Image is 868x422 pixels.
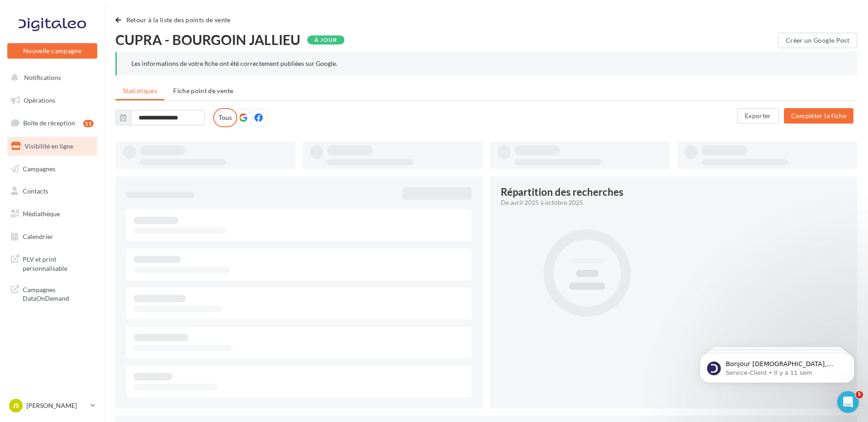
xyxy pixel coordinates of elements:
span: Médiathèque [23,210,60,218]
span: CUPRA - BOURGOIN JALLIEU [115,33,300,46]
span: PLV et print personnalisable [23,253,94,273]
button: Retour à la liste des points de vente [115,15,234,25]
div: Les informations de votre fiche ont été correctement publiées sur Google. [131,59,843,68]
button: Notifications [5,68,95,87]
span: Boîte de réception [23,119,75,127]
iframe: Intercom notifications message [686,334,868,397]
div: Répartition des recherches [501,187,624,197]
div: À jour [307,35,344,45]
span: Notifications [24,74,61,81]
a: Opérations [5,91,99,110]
a: Compléter la fiche [780,111,857,119]
span: Js [13,401,19,410]
a: Contacts [5,182,99,201]
button: Exporter [737,108,779,124]
span: Campagnes DataOnDemand [23,283,94,303]
p: [PERSON_NAME] [26,401,87,410]
p: Message from Service-Client, sent Il y a 11 sem [40,35,157,43]
span: Bonjour [DEMOGRAPHIC_DATA], vous n'avez pas encore souscrit au module Marketing Direct ? Pour cel... [40,26,155,97]
div: De avril 2025 à octobre 2025 [501,198,839,207]
span: Retour à la liste des points de vente [126,16,231,24]
a: Boîte de réception11 [5,113,99,133]
span: Calendrier [23,233,53,240]
div: 11 [83,120,94,127]
a: PLV et print personnalisable [5,249,99,276]
button: Compléter la fiche [784,108,853,124]
a: Calendrier [5,227,99,246]
a: Js [PERSON_NAME] [7,397,97,414]
span: 5 [856,391,863,398]
a: Visibilité en ligne [5,137,99,156]
a: Médiathèque [5,204,99,223]
label: Tous [213,108,237,127]
button: Créer un Google Post [778,33,857,48]
span: Opérations [24,96,55,104]
span: Contacts [23,187,48,195]
a: Campagnes [5,159,99,179]
a: Campagnes DataOnDemand [5,280,99,307]
span: Campagnes [23,164,55,172]
span: Visibilité en ligne [25,142,73,150]
button: Nouvelle campagne [7,43,97,59]
span: Fiche point de vente [173,87,233,94]
iframe: Intercom live chat [837,391,859,413]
